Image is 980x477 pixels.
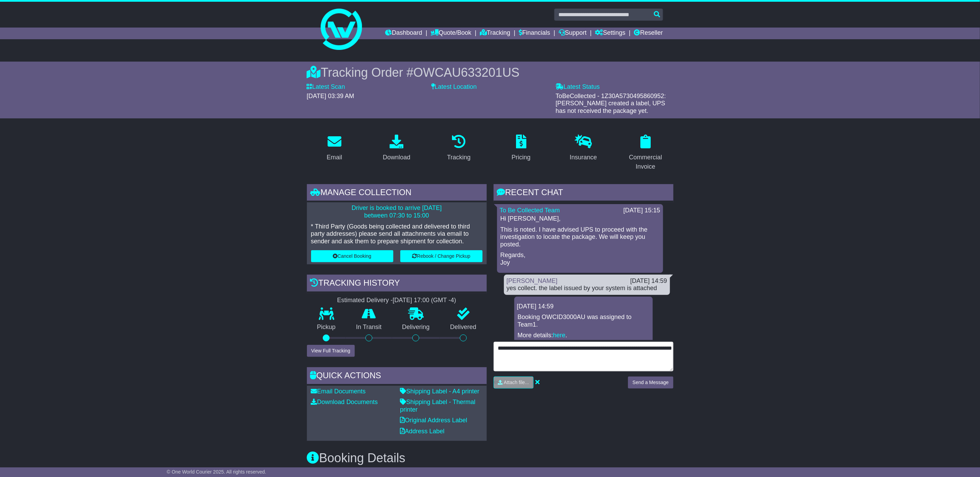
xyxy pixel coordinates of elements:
[307,65,673,80] div: Tracking Order #
[517,303,650,310] div: [DATE] 14:59
[311,388,366,395] a: Email Documents
[307,297,487,304] div: Estimated Delivery -
[518,314,649,328] p: Booking OWCID3000AU was assigned to Team1.
[630,277,667,285] div: [DATE] 14:59
[400,417,467,424] a: Original Address Label
[443,132,475,165] a: Tracking
[307,93,354,99] span: [DATE] 03:39 AM
[501,215,660,223] p: Hi [PERSON_NAME],
[480,28,510,39] a: Tracking
[378,132,415,165] a: Download
[507,277,558,284] a: [PERSON_NAME]
[346,324,392,331] p: In Transit
[500,207,560,214] a: To Be Collected Team
[622,153,669,171] div: Commercial Invoice
[385,28,422,39] a: Dashboard
[392,324,440,331] p: Delivering
[570,153,597,162] div: Insurance
[501,226,660,248] p: This is noted. I have advised UPS to proceed with the investigation to locate the package. We wil...
[311,399,378,405] a: Download Documents
[393,297,456,304] div: [DATE] 17:00 (GMT -4)
[501,252,660,266] p: Regards, Joy
[494,184,673,203] div: RECENT CHAT
[413,65,519,79] span: OWCAU633201US
[400,388,479,395] a: Shipping Label - A4 printer
[307,451,673,465] h3: Booking Details
[512,153,530,162] div: Pricing
[556,83,600,91] label: Latest Status
[623,207,660,214] div: [DATE] 15:15
[307,83,345,91] label: Latest Scan
[307,275,487,293] div: Tracking history
[400,428,445,435] a: Address Label
[311,250,393,262] button: Cancel Booking
[440,324,487,331] p: Delivered
[167,469,266,475] span: © One World Courier 2025. All rights reserved.
[447,153,471,162] div: Tracking
[553,332,566,339] a: here
[322,132,347,165] a: Email
[565,132,601,165] a: Insurance
[307,345,355,357] button: View Full Tracking
[311,204,483,219] p: Driver is booked to arrive [DATE] between 07:30 to 15:00
[507,285,667,292] div: yes collect. the label issued by your system is attached
[519,28,550,39] a: Financials
[595,28,626,39] a: Settings
[400,399,476,413] a: Shipping Label - Thermal printer
[628,377,673,389] button: Send a Message
[307,324,346,331] p: Pickup
[307,184,487,203] div: Manage collection
[383,153,410,162] div: Download
[431,28,471,39] a: Quote/Book
[311,223,483,245] p: * Third Party (Goods being collected and delivered to third party addresses) please send all atta...
[307,367,487,386] div: Quick Actions
[556,93,666,114] span: ToBeCollected - 1Z30A5730495860952: [PERSON_NAME] created a label, UPS has not received the packa...
[618,132,673,174] a: Commercial Invoice
[559,28,587,39] a: Support
[400,250,483,262] button: Rebook / Change Pickup
[431,83,477,91] label: Latest Location
[634,28,663,39] a: Reseller
[507,132,535,165] a: Pricing
[327,153,342,162] div: Email
[518,332,649,339] p: More details: .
